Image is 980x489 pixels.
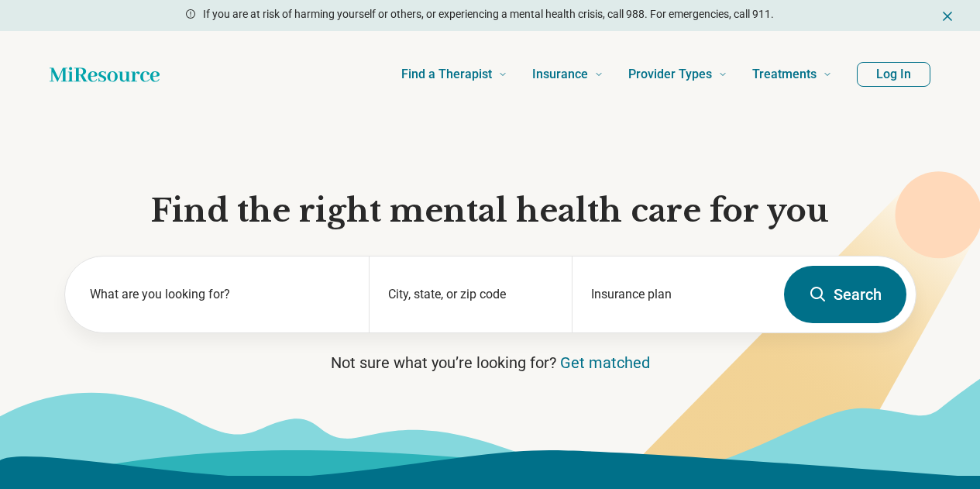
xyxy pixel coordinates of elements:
a: Get matched [560,353,650,372]
button: Dismiss [940,6,955,25]
h1: Find the right mental health care for you [64,191,916,231]
button: Search [784,266,906,323]
a: Insurance [532,43,603,105]
span: Find a Therapist [401,64,492,85]
button: Log In [857,62,930,87]
a: Home page [50,59,160,90]
a: Find a Therapist [401,43,507,105]
label: What are you looking for? [90,285,351,304]
a: Provider Types [628,43,727,105]
span: Insurance [532,64,588,85]
span: Treatments [752,64,817,85]
span: Provider Types [628,64,712,85]
p: Not sure what you’re looking for? [64,352,916,374]
a: Treatments [752,43,832,105]
p: If you are at risk of harming yourself or others, or experiencing a mental health crisis, call 98... [203,6,774,22]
